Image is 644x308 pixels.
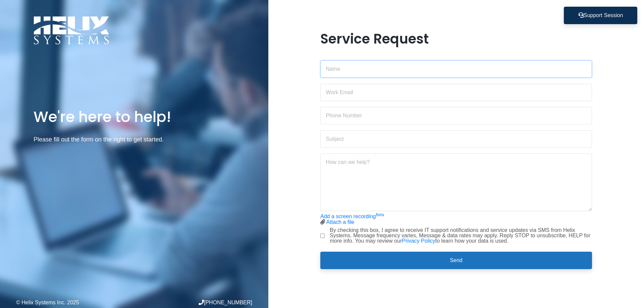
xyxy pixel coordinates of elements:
input: Name [320,60,592,78]
button: Send [320,252,592,269]
input: Subject [320,130,592,148]
h1: Service Request [320,31,592,47]
p: Please fill out the form on the right to get started. [34,135,235,144]
a: Attach a file [326,219,355,225]
label: By checking this box, I agree to receive IT support notifications and service updates via SMS fro... [330,228,592,244]
a: Add a screen recordingBeta [320,213,384,219]
h1: We're here to help! [34,107,235,126]
img: Logo [34,16,109,45]
sup: Beta [376,212,384,217]
input: Work Email [320,84,592,101]
a: Privacy Policy [402,238,435,244]
div: [PHONE_NUMBER] [134,300,252,305]
div: © Helix Systems Inc. 2025 [16,300,134,305]
input: Phone Number [320,107,592,124]
button: Support Session [564,7,637,24]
